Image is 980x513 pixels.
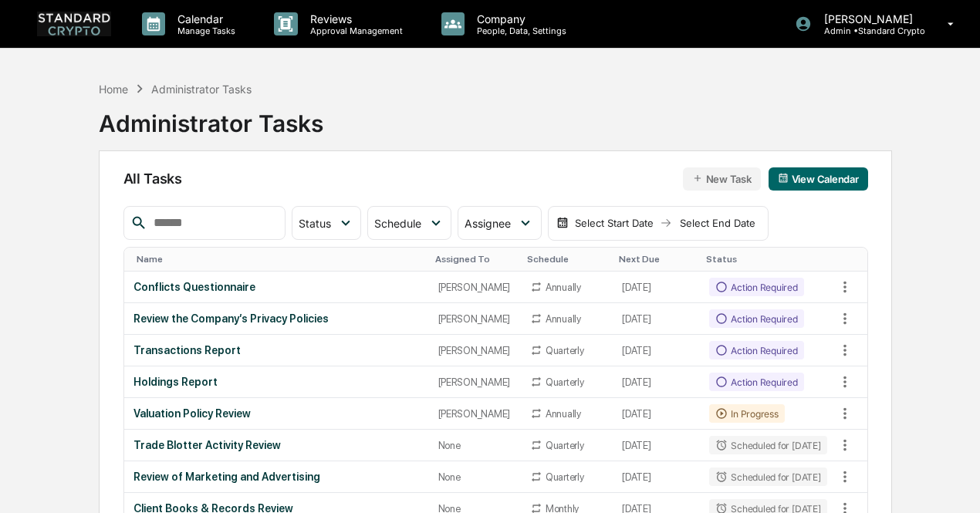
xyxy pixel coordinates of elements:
div: Toggle SortBy [706,254,830,265]
div: None [438,471,512,483]
p: Approval Management [298,25,411,36]
div: Quarterly [546,345,584,356]
p: Manage Tasks [165,25,243,36]
div: Home [99,83,128,96]
div: Transactions Report [133,344,420,356]
p: Calendar [165,12,243,25]
td: [DATE] [613,303,700,335]
div: Scheduled for [DATE] [709,436,826,454]
td: [DATE] [613,366,700,398]
p: People, Data, Settings [465,25,574,36]
div: [PERSON_NAME] [438,345,512,356]
div: Toggle SortBy [619,254,694,265]
p: Company [465,12,574,25]
button: View Calendar [769,167,868,191]
div: Action Required [709,309,803,328]
div: Quarterly [546,471,584,483]
div: Holdings Report [133,376,420,388]
p: Reviews [298,12,411,25]
div: [PERSON_NAME] [438,408,512,420]
td: [DATE] [613,430,700,461]
td: [DATE] [613,461,700,493]
div: Action Required [709,278,803,296]
img: calendar [778,173,789,184]
div: Select End Date [675,217,760,229]
div: In Progress [709,404,784,423]
div: Toggle SortBy [137,254,423,265]
div: Annually [546,408,581,420]
div: Scheduled for [DATE] [709,467,826,486]
div: Toggle SortBy [527,254,607,265]
p: [PERSON_NAME] [812,12,925,25]
img: logo [37,12,111,35]
div: Trade Blotter Activity Review [133,439,420,451]
div: Action Required [709,373,803,391]
span: Assignee [465,217,511,230]
img: arrow right [660,217,672,229]
div: Toggle SortBy [836,254,867,265]
div: Review of Marketing and Advertising [133,471,420,483]
div: [PERSON_NAME] [438,313,512,325]
td: [DATE] [613,398,700,430]
div: Administrator Tasks [151,83,252,96]
button: New Task [683,167,761,191]
div: Administrator Tasks [99,97,323,137]
div: Annually [546,282,581,293]
div: [PERSON_NAME] [438,282,512,293]
div: Valuation Policy Review [133,407,420,420]
div: Select Start Date [572,217,657,229]
span: All Tasks [123,170,182,187]
div: Quarterly [546,376,584,388]
div: Action Required [709,341,803,359]
div: Toggle SortBy [435,254,515,265]
div: None [438,440,512,451]
div: Annually [546,313,581,325]
td: [DATE] [613,335,700,366]
div: [PERSON_NAME] [438,376,512,388]
span: Schedule [374,217,421,230]
td: [DATE] [613,272,700,303]
iframe: Open customer support [931,462,972,504]
div: Quarterly [546,440,584,451]
span: Status [299,217,331,230]
div: Conflicts Questionnaire [133,281,420,293]
img: calendar [556,217,569,229]
p: Admin • Standard Crypto [812,25,925,36]
div: Review the Company’s Privacy Policies [133,312,420,325]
